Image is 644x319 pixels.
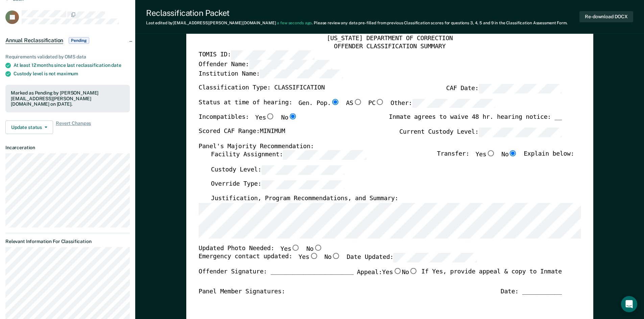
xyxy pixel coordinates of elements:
label: No [402,268,418,277]
span: Annual Reclassification [5,37,63,44]
input: No [508,151,517,157]
div: Transfer: Explain below: [437,151,574,165]
dt: Relevant Information For Classification [5,239,130,244]
label: Yes [475,151,495,160]
span: Pending [69,37,89,44]
label: TOMIS ID: [198,51,314,60]
input: Gen. Pop. [331,99,339,105]
label: Offender Name: [198,60,332,70]
input: No [288,113,297,119]
input: Institution Name: [260,69,343,79]
div: Incompatibles: [198,113,297,128]
input: Date Updated: [393,253,476,263]
div: Last edited by [EMAIL_ADDRESS][PERSON_NAME][DOMAIN_NAME] . Please review any data pre-filled from... [146,21,568,25]
input: Yes [309,253,318,259]
div: Emergency contact updated: [198,253,477,268]
input: No [331,253,340,259]
label: CAF Date: [446,84,562,94]
label: Date Updated: [347,253,477,263]
div: Offender Signature: _______________________ If Yes, provide appeal & copy to Inmate [198,268,562,288]
input: Current Custody Level: [478,128,562,137]
div: Open Intercom Messenger [621,296,637,312]
label: Appeal: [357,268,418,282]
label: No [501,151,518,160]
label: Institution Name: [198,69,343,79]
label: Other: [390,99,495,108]
input: Custody Level: [261,165,344,175]
label: Yes [298,253,318,263]
label: Custody Level: [211,165,344,175]
label: Yes [280,244,300,253]
input: Yes [291,244,300,250]
div: At least 12 months since last reclassification [14,62,130,68]
div: Custody level is not [14,71,130,77]
div: Reclassification Packet [146,8,568,18]
input: Yes [393,268,402,274]
input: Other: [412,99,495,108]
div: Status at time of hearing: [198,99,495,114]
span: date [111,62,121,68]
div: Inmate agrees to waive 48 hr. hearing notice: __ [389,113,562,128]
label: Classification Type: CLASSIFICATION [198,84,325,94]
label: Yes [255,113,275,122]
label: PC [368,99,384,108]
label: No [281,113,297,122]
div: Panel Member Signatures: [198,288,285,296]
span: maximum [57,71,78,76]
label: Scored CAF Range: MINIMUM [198,128,285,137]
button: Re-download DOCX [579,11,633,22]
label: No [306,244,323,253]
input: PC [375,99,384,105]
input: AS [353,99,362,105]
span: Revert Changes [56,121,91,134]
button: Update status [5,121,53,134]
label: Yes [382,268,402,277]
div: Panel's Majority Recommendation: [198,142,562,151]
dt: Incarceration [5,145,130,151]
input: Yes [266,113,275,119]
label: Justification, Program Recommendations, and Summary: [211,195,398,203]
div: Updated Photo Needed: [198,244,322,253]
input: Yes [486,151,495,157]
input: No [409,268,418,274]
div: OFFENDER CLASSIFICATION SUMMARY [198,43,581,51]
div: Date: ___________ [500,288,562,296]
input: No [313,244,322,250]
label: No [324,253,340,263]
label: Facility Assignment: [211,151,366,160]
div: [US_STATE] DEPARTMENT OF CORRECTION [198,35,581,43]
label: Override Type: [211,180,344,189]
input: Offender Name: [249,60,332,70]
span: a few seconds ago [277,21,312,25]
input: TOMIS ID: [231,51,314,60]
label: Current Custody Level: [399,128,562,137]
input: Override Type: [261,180,344,189]
input: Facility Assignment: [283,151,366,160]
label: AS [346,99,362,108]
div: Marked as Pending by [PERSON_NAME][EMAIL_ADDRESS][PERSON_NAME][DOMAIN_NAME] on [DATE]. [11,90,124,107]
label: Gen. Pop. [298,99,339,108]
input: CAF Date: [478,84,562,94]
div: Requirements validated by OMS data [5,54,130,60]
